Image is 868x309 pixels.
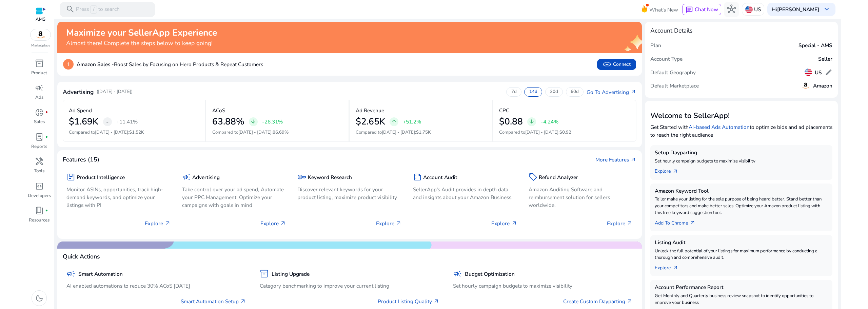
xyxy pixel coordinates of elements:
p: CPC [499,107,509,114]
h5: Listing Audit [655,239,828,246]
h3: Welcome to SellerApp! [650,111,832,120]
p: Unlock the full potential of your listings for maximum performance by conducting a thorough and c... [655,248,828,262]
p: Reports [31,143,47,150]
span: inventory_2 [35,59,44,68]
p: +51.2% [403,119,421,124]
h2: $0.88 [499,116,523,127]
p: Sales [34,119,45,125]
p: Get Started with to optimize bids and ad placements to reach the right audience [650,123,832,139]
p: AI enabled automations to reduce 30% ACoS [DATE] [66,282,246,290]
span: What's New [649,4,678,16]
span: handyman [35,157,44,166]
button: hub [724,2,739,17]
span: campaign [66,269,75,278]
h4: Account Details [650,27,692,34]
a: book_4fiber_manual_recordResources [27,205,51,229]
span: donut_small [35,108,44,117]
h5: Setup Dayparting [655,150,828,156]
a: Create Custom Dayparting [563,297,633,305]
span: arrow_outward [280,220,286,227]
span: key [297,173,306,181]
h5: US [815,70,822,76]
h5: Product Intelligence [77,174,125,180]
p: Explore [491,219,517,227]
p: 7d [511,89,517,95]
h2: $2.65K [356,116,385,127]
h5: Keyword Research [308,174,352,180]
h4: Quick Actions [63,253,100,260]
span: arrow_outward [627,220,633,227]
h5: Budget Optimization [465,271,515,277]
a: Explorearrow_outward [655,261,684,272]
p: Explore [376,219,402,227]
span: arrow_outward [672,169,678,175]
p: Hi [772,7,819,12]
img: amazon.svg [31,29,51,40]
span: link [603,60,611,69]
a: Explorearrow_outward [655,165,684,175]
span: arrow_outward [165,220,171,227]
p: +11.41% [116,119,138,124]
span: fiber_manual_record [45,136,48,139]
span: search [66,5,75,14]
p: 30d [550,89,558,95]
span: lab_profile [35,133,44,141]
span: $1.75K [416,129,431,135]
span: arrow_outward [690,220,696,226]
p: US [754,3,761,15]
span: hub [727,5,736,14]
h5: Default Marketplace [650,83,699,89]
p: -26.31% [262,119,283,124]
span: [DATE] - [DATE] [238,129,272,135]
a: campaignAds [27,82,51,107]
p: Explore [260,219,286,227]
p: Compared to : [356,129,486,136]
h5: Plan [650,42,661,49]
p: Take control over your ad spend, Automate your PPC Management, Optimize your campaigns with goals... [182,186,287,209]
p: Discover relevant keywords for your product listing, maximize product visibility [297,186,402,201]
span: [DATE] - [DATE] [382,129,415,135]
p: Category benchmarking to improve your current listing [260,282,439,290]
span: inventory_2 [260,269,269,278]
h5: Seller [818,56,832,62]
h4: Features (15) [63,156,99,163]
a: AI-based Ads Automation [689,123,750,131]
span: campaign [35,83,44,92]
img: us.svg [745,6,753,13]
p: Monitor ASINs, opportunities, track high-demand keywords, and optimize your listings with PI [66,186,171,209]
p: 1 [63,59,74,70]
a: Smart Automation Setup [181,297,246,305]
p: ACoS [212,107,225,114]
h5: Account Audit [423,174,457,180]
span: - [106,117,108,126]
h5: Refund Analyzer [539,174,578,180]
span: arrow_outward [630,89,636,95]
a: inventory_2Product [27,58,51,82]
p: Get Monthly and Quarterly business review snapshot to identify opportunities to improve your busi... [655,293,828,306]
span: fiber_manual_record [45,209,48,212]
h5: Smart Automation [78,271,123,277]
p: Press to search [76,5,120,14]
span: $0.92 [559,129,571,135]
p: Marketplace [31,43,50,48]
span: arrow_outward [433,298,439,305]
p: Boost Sales by Focusing on Hero Products & Repeat Customers [77,60,263,68]
span: arrow_outward [511,220,517,227]
span: [DATE] - [DATE] [95,129,128,135]
span: arrow_outward [627,298,633,305]
p: Resources [29,217,50,224]
span: campaign [182,173,191,181]
a: code_blocksDevelopers [27,180,51,205]
h2: $1.69K [69,116,98,127]
b: [PERSON_NAME] [777,6,819,13]
a: Add To Chrome [655,216,702,227]
span: keyboard_arrow_down [822,5,831,14]
button: chatChat Now [683,4,721,15]
span: $1.52K [129,129,144,135]
img: us.svg [805,69,812,76]
span: dark_mode [35,294,44,303]
span: summarize [413,173,422,181]
p: Ad Revenue [356,107,384,114]
p: Compared to : [499,129,630,136]
h5: Special - AMS [798,42,832,49]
